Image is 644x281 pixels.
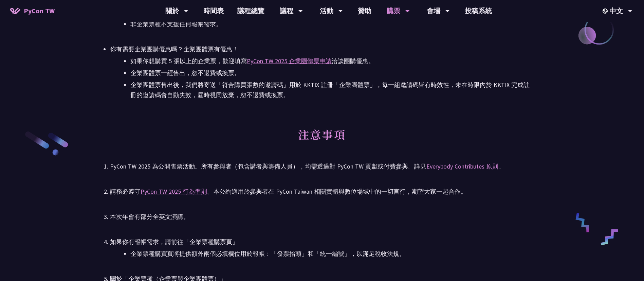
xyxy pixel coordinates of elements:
img: Locale Icon [603,8,609,14]
a: PyCon TW 2025 行為準則 [141,188,207,195]
a: PyCon TW [3,2,61,19]
div: 本次年會有部分全英文演講。 [110,212,534,222]
li: 如果你想購買 5 張以上的企業票，歡迎填寫 洽談團購優惠。 [130,56,534,66]
div: PyCon TW 2025 為公開售票活動。所有參與者（包含講者與籌備人員），均需透過對 PyCon TW 貢獻或付費參與。詳見 。 [110,161,534,172]
div: 如果你有報帳需求，請前往「企業票種購票頁」 [110,237,534,247]
a: Everybody Contributes 原則 [426,162,498,170]
img: Home icon of PyCon TW 2025 [10,7,20,14]
li: 非企業票種不支援任何報帳需求。 [130,19,534,29]
li: 企業票種購買頁將提供額外兩個必填欄位用於報帳：「發票抬頭」和「統一編號」，以滿足稅收法規。 [130,249,534,259]
div: 請務必遵守 。本公約適用於參與者在 PyCon Taiwan 相關實體與數位場域中的一切言行，期望大家一起合作。 [110,187,534,197]
a: PyCon TW 2025 企業團體票申請 [247,57,332,65]
li: 企業團體票一經售出，恕不退費或換票。 [130,68,534,78]
div: 你有需要企業團購優惠嗎？企業團體票有優惠！ [110,44,534,54]
h2: 注意事項 [110,121,534,158]
span: PyCon TW [24,6,55,16]
li: 企業團體票售出後，我們將寄送「符合購買張數的邀請碼」用於 KKTIX 註冊「企業團體票」，每一組邀請碼皆有時效性，未在時限內於 KKTIX 完成註冊的邀請碼會自動失效，屆時視同放棄，恕不退費或換票。 [130,80,534,100]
